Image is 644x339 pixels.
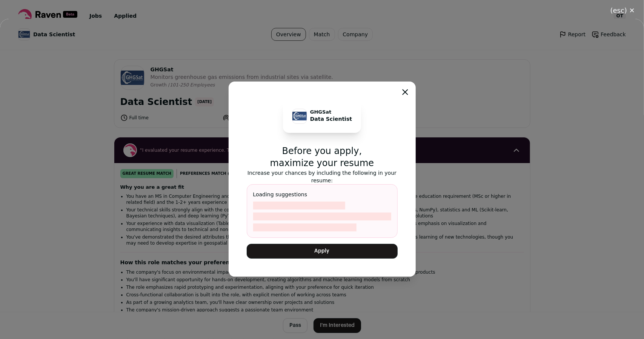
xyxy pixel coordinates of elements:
[247,169,398,184] p: Increase your chances by including the following in your resume:
[247,145,398,169] p: Before you apply, maximize your resume
[247,184,398,238] div: Loading suggestions
[402,89,408,95] button: Close modal
[292,112,307,120] img: 743bdaab55d37466cfd1bc7b5cf0504def3eecac90494ea5a1756206d778a9a3.jpg
[247,244,398,259] button: Apply
[601,2,644,19] button: Close modal
[310,109,352,115] p: GHGSat
[310,115,352,123] p: Data Scientist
